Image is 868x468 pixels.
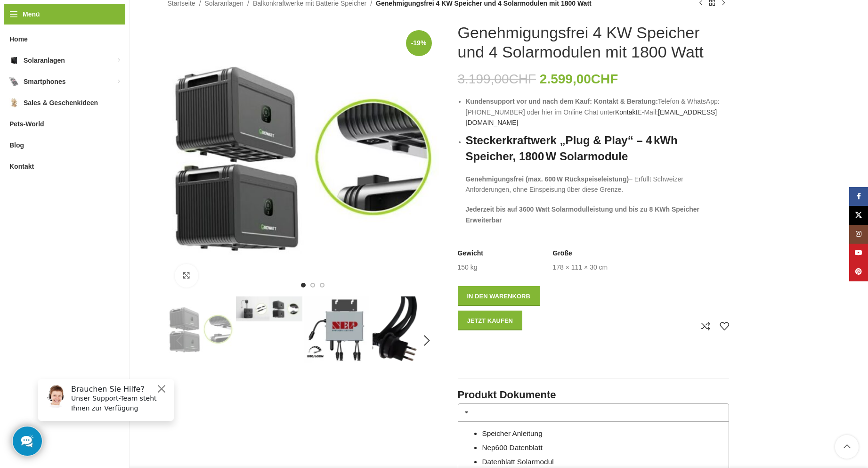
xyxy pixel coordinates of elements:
[373,296,439,385] img: Genehmigungsfrei 4 KW Speicher und 4 Solarmodulen mit 1800 Watt – Bild 4
[24,73,65,90] span: Smartphones
[304,296,371,363] img: Genehmigungsfrei 4 KW Speicher und 4 Solarmodulen mit 1800 Watt – Bild 3
[9,31,28,48] span: Home
[458,263,478,272] td: 150 kg
[482,443,542,452] a: Nep600 Datenblatt
[849,206,868,225] a: X Social Link
[41,22,138,42] p: Unser Support-Team steht Ihnen zur Verfügung
[236,296,302,321] img: Genehmigungsfrei 4 KW Speicher und 4 Solarmodulen mit 1800 Watt – Bild 2
[466,108,717,126] a: [EMAIL_ADDRESS][DOMAIN_NAME]
[466,98,592,105] strong: Kundensupport vor und nach dem Kauf:
[458,72,536,86] bdi: 3.199,00
[9,158,34,175] span: Kontakt
[835,435,859,459] a: Scroll to top button
[303,296,372,363] div: 3 / 7
[406,30,432,56] span: -19%
[372,296,440,385] div: 4 / 7
[458,388,729,402] h3: Produkt Dokumente
[849,244,868,263] a: YouTube Social Link
[125,12,137,23] button: Close
[849,263,868,281] a: Pinterest Social Link
[466,175,629,183] strong: Genehmigungsfrei (max. 600 W Rückspeiseleistung)
[849,225,868,244] a: Instagram Social Link
[456,335,591,361] iframe: Sicherer Rahmen für schnelle Bezahlvorgänge
[9,137,24,154] span: Blog
[553,249,572,258] span: Größe
[458,311,523,330] button: Jetzt kaufen
[458,23,729,62] h1: Genehmigungsfrei 4 KW Speicher und 4 Solarmodulen mit 1800 Watt
[9,77,19,86] img: Smartphones
[41,13,138,22] h6: Brauchen Sie Hilfe?
[167,23,440,295] div: 1 / 7
[482,458,553,466] a: Datenblatt Solarmodul
[235,296,303,321] div: 2 / 7
[615,108,637,116] a: Kontakt
[458,249,483,258] span: Gewicht
[13,13,37,37] img: Customer service
[415,329,439,353] div: Next slide
[9,115,44,132] span: Pets-World
[594,98,658,105] strong: Kontakt & Beratung:
[849,187,868,206] a: Facebook Social Link
[9,56,19,65] img: Solaranlagen
[167,296,235,363] div: 1 / 7
[23,9,40,19] span: Menü
[509,72,536,86] span: CHF
[301,283,306,287] li: Go to slide 1
[466,174,729,195] p: – Erfüllt Schweizer Anforderungen, ohne Einspeisung über diese Grenze.
[458,286,540,306] button: In den Warenkorb
[24,94,98,111] span: Sales & Geschenkideen
[466,132,729,164] h2: Steckerkraftwerk „Plug & Play“ – 4 kWh Speicher, 1800 W Solarmodule
[540,72,618,86] bdi: 2.599,00
[466,205,700,223] b: Jederzeit bis auf 3600 Watt Solarmodulleistung und bis zu 8 KWh Speicher Erweiterbar
[482,429,542,437] a: Speicher Anleitung
[466,96,729,128] li: Telefon & WhatsApp: [PHONE_NUMBER] oder hier im Online Chat unter E-Mail:
[310,283,315,287] li: Go to slide 2
[320,283,324,287] li: Go to slide 3
[553,263,608,272] td: 178 × 111 × 30 cm
[168,296,234,363] img: Genehmigungsfrei 4 KW Speicher und 4 Solarmodulen mit 1800 Watt
[168,23,439,295] img: Noah_Growatt_2000_2
[24,52,65,69] span: Solaranlagen
[9,98,19,107] img: Sales & Geschenkideen
[168,329,191,353] div: Previous slide
[591,72,618,86] span: CHF
[458,249,729,272] table: Produktdetails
